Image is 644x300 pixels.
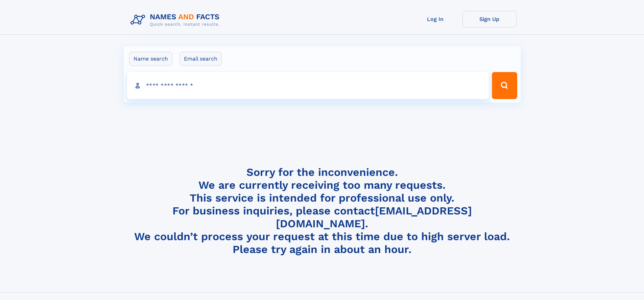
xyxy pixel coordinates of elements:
[128,11,225,29] img: Logo Names and Facts
[492,72,517,99] button: Search Button
[180,52,222,66] label: Email search
[128,166,517,256] h4: Sorry for the inconvenience. We are currently receiving too many requests. This service is intend...
[276,204,472,230] a: [EMAIL_ADDRESS][DOMAIN_NAME]
[129,52,172,66] label: Name search
[462,11,517,27] a: Sign Up
[408,11,462,27] a: Log In
[127,72,489,99] input: search input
